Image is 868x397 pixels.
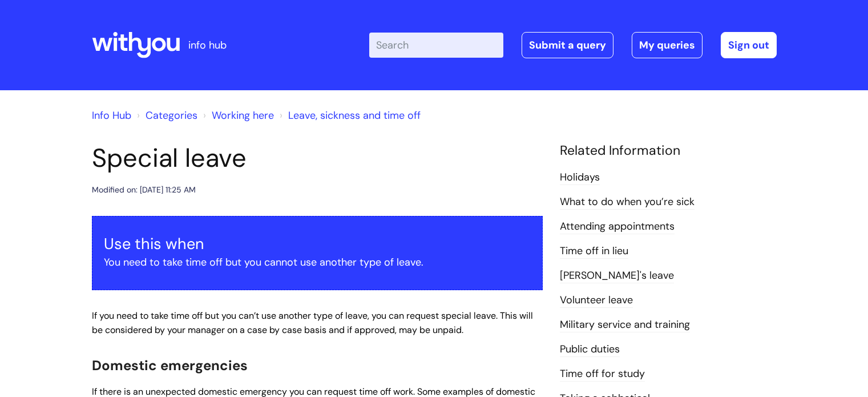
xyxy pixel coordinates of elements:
[92,310,533,336] span: If you need to take time off but you can’t use another type of leave, you can request special lea...
[92,356,248,374] span: Domestic emergencies
[560,195,695,210] a: What to do when you’re sick
[369,33,503,58] input: Search
[560,268,674,283] a: [PERSON_NAME]'s leave
[560,367,645,382] a: Time off for study
[200,106,274,125] li: Working here
[560,293,633,308] a: Volunteer leave
[560,342,620,357] a: Public duties
[288,109,421,122] a: Leave, sickness and time off
[104,253,531,271] p: You need to take time off but you cannot use another type of leave.
[92,143,543,174] h1: Special leave
[560,244,628,259] a: Time off in lieu
[560,219,675,234] a: Attending appointments
[369,32,777,58] div: | -
[522,32,613,58] a: Submit a query
[212,109,274,122] a: Working here
[188,36,227,54] p: info hub
[721,32,777,58] a: Sign out
[560,318,690,332] a: Military service and training
[104,235,531,253] h3: Use this when
[146,109,197,122] a: Categories
[92,183,196,197] div: Modified on: [DATE] 11:25 AM
[92,109,131,122] a: Info Hub
[560,170,600,185] a: Holidays
[560,143,777,159] h4: Related Information
[134,106,197,125] li: Solution home
[632,32,703,58] a: My queries
[277,106,421,125] li: Leave, sickness and time off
